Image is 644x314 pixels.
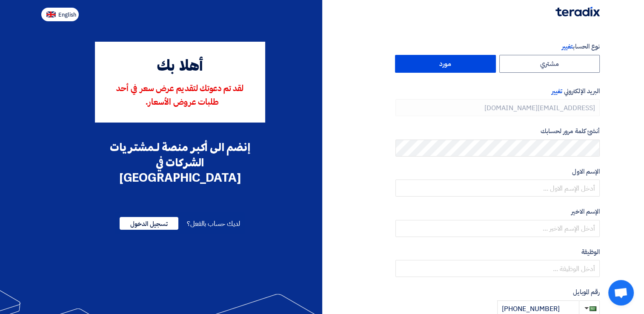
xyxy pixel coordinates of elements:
span: لديك حساب بالفعل؟ [187,219,240,229]
a: تسجيل الدخول [120,219,178,229]
span: تغيير [562,42,573,51]
label: الإسم الاخير [395,207,600,217]
label: البريد الإلكتروني [395,86,600,96]
span: تغيير [552,86,562,96]
input: أدخل بريد العمل الإلكتروني الخاص بك ... [395,99,600,116]
div: Open chat [608,280,634,305]
label: الإسم الاول [395,167,600,177]
label: مشتري [499,55,600,73]
input: أدخل الإسم الاخير ... [395,220,600,237]
label: أنشئ كلمة مرور لحسابك [395,126,600,136]
label: الوظيفة [395,247,600,257]
img: Teradix logo [555,7,600,17]
label: مورد [395,55,496,73]
label: رقم الموبايل [395,287,600,297]
button: English [41,8,79,21]
span: تسجيل الدخول [120,217,178,230]
div: أهلا بك [107,55,253,78]
div: إنضم الى أكبر منصة لـمشتريات الشركات في [GEOGRAPHIC_DATA] [95,140,265,186]
input: أدخل الإسم الاول ... [395,180,600,197]
img: en-US.png [46,11,56,18]
span: English [58,12,76,18]
input: أدخل الوظيفة ... [395,260,600,277]
label: نوع الحساب [395,42,600,51]
span: لقد تم دعوتك لتقديم عرض سعر في أحد طلبات عروض الأسعار. [116,85,243,107]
